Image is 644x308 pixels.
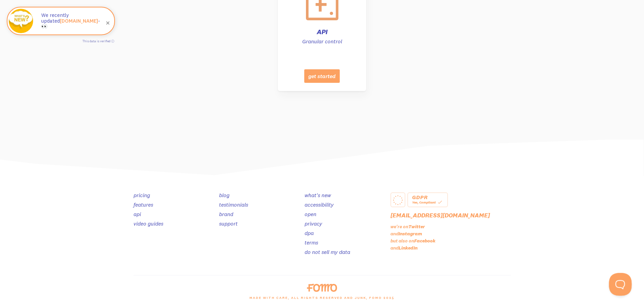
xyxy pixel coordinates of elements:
[390,223,511,230] p: we're on
[41,13,108,29] p: We recently updated - 👀
[609,273,632,296] iframe: Help Scout Beacon - Open
[9,9,33,33] img: Fomo
[82,39,114,43] a: This data is verified ⓘ
[305,230,314,236] a: dpa
[305,211,316,217] a: open
[407,192,448,207] a: GDPR Yes, Compliant
[219,220,238,227] a: support
[412,195,443,199] div: GDPR
[390,245,511,251] p: and
[134,211,141,217] a: api
[129,292,515,308] div: made with care, all rights reserved and junk, Fomo 2025
[219,201,248,208] a: testimonials
[305,220,322,227] a: privacy
[134,192,150,198] a: pricing
[408,223,425,230] a: Twitter
[286,28,358,35] h4: API
[414,238,435,244] a: Facebook
[305,201,334,208] a: accessibility
[305,239,318,246] a: terms
[390,238,511,244] p: but also on
[305,192,331,198] a: what's new
[307,284,337,292] img: fomo-logo-orange-8ab935bcb42dfda78e33409a85f7af36b90c658097e6bb5368b87284a318b3da.svg
[412,199,443,205] div: Yes, Compliant
[134,220,163,227] a: video guides
[399,231,422,237] a: Instagram
[399,245,418,251] a: LinkedIn
[134,201,153,208] a: features
[219,211,233,217] a: brand
[304,69,340,83] button: get started
[390,211,490,219] a: [EMAIL_ADDRESS][DOMAIN_NAME]
[305,248,350,255] a: do not sell my data
[219,192,230,198] a: blog
[60,18,98,24] a: [DOMAIN_NAME]
[286,38,358,45] p: Granular control
[390,231,511,237] p: and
